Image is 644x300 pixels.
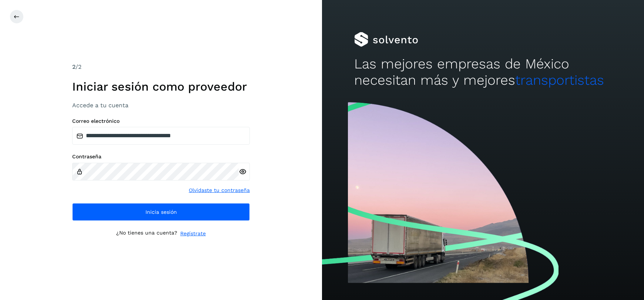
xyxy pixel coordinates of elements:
h1: Iniciar sesión como proveedor [72,80,250,94]
h3: Accede a tu cuenta [72,102,250,109]
div: /2 [72,63,250,71]
a: Regístrate [180,230,206,237]
span: transportistas [515,72,604,88]
h2: Las mejores empresas de México necesitan más y mejores [354,56,612,89]
span: 2 [72,63,76,70]
label: Contraseña [72,154,250,160]
a: Olvidaste tu contraseña [189,186,250,194]
p: ¿No tienes una cuenta? [116,230,177,237]
span: Inicia sesión [145,209,177,215]
button: Inicia sesión [72,203,250,221]
label: Correo electrónico [72,118,250,124]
